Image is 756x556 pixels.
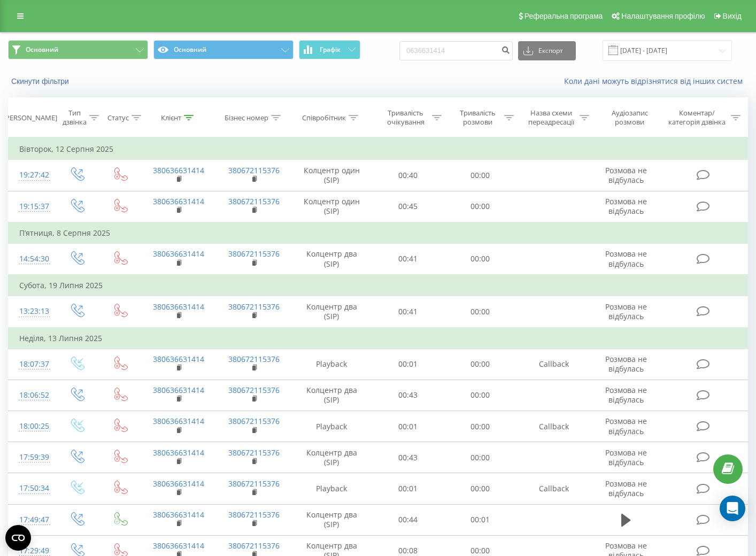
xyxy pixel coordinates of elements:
td: Callback [516,473,591,504]
td: Playback [291,411,372,442]
td: 00:41 [372,296,444,328]
a: 380672115376 [228,478,280,489]
div: 18:07:37 [19,354,44,375]
a: 380672115376 [228,416,280,426]
div: Тривалість очікування [382,109,429,127]
span: Розмова не відбулась [605,196,647,216]
a: 380636631414 [153,447,204,458]
a: 380672115376 [228,302,280,312]
span: Розмова не відбулась [605,416,647,436]
td: 00:41 [372,243,444,275]
div: 14:54:30 [19,249,44,269]
a: 380672115376 [228,385,280,395]
td: Колцентр два (SIP) [291,243,372,275]
td: Playback [291,349,372,380]
span: Розмова не відбулась [605,354,647,374]
div: Назва схеми переадресації [526,109,576,127]
a: 380636631414 [153,509,204,520]
td: 00:01 [372,411,444,442]
a: Коли дані можуть відрізнятися вiд інших систем [564,76,748,86]
td: 00:00 [444,243,516,275]
div: Бізнес номер [225,113,268,122]
div: 18:06:52 [19,385,44,406]
span: Розмова не відбулась [605,249,647,268]
a: 380636631414 [153,385,204,395]
td: 00:00 [444,380,516,411]
a: 380672115376 [228,354,280,364]
div: Коментар/категорія дзвінка [666,109,728,127]
div: 19:27:42 [19,165,44,186]
a: 380672115376 [228,165,280,175]
a: 380636631414 [153,540,204,551]
div: Співробітник [302,113,346,122]
td: 00:01 [372,349,444,380]
span: Основний [26,45,58,54]
td: 00:00 [444,442,516,473]
span: Вихід [723,12,742,20]
button: Основний [8,40,148,59]
td: 00:00 [444,160,516,191]
td: Вівторок, 12 Серпня 2025 [9,138,748,160]
span: Розмова не відбулась [605,302,647,321]
td: 00:00 [444,473,516,504]
div: Клієнт [161,113,181,122]
a: 380636631414 [153,478,204,489]
td: Колцентр два (SIP) [291,504,372,535]
div: 17:50:34 [19,478,44,499]
td: 00:44 [372,504,444,535]
td: 00:00 [444,191,516,222]
div: Тип дзвінка [63,109,87,127]
td: 00:01 [372,473,444,504]
a: 380672115376 [228,447,280,458]
span: Графік [320,46,341,53]
a: 380672115376 [228,196,280,206]
td: 00:01 [444,504,516,535]
button: Скинути фільтри [8,76,74,86]
a: 380672115376 [228,540,280,551]
div: Open Intercom Messenger [720,496,745,521]
div: 18:00:25 [19,416,44,437]
input: Пошук за номером [399,41,513,60]
td: 00:45 [372,191,444,222]
button: Експорт [518,41,576,60]
div: 17:49:47 [19,509,44,530]
td: 00:40 [372,160,444,191]
td: Колцентр один (SIP) [291,160,372,191]
td: 00:43 [372,442,444,473]
a: 380636631414 [153,302,204,312]
td: Playback [291,473,372,504]
div: [PERSON_NAME] [3,113,57,122]
td: Субота, 19 Липня 2025 [9,275,748,296]
span: Розмова не відбулась [605,385,647,405]
span: Налаштування профілю [621,12,705,20]
td: П’ятниця, 8 Серпня 2025 [9,222,748,244]
td: Callback [516,349,591,380]
a: 380672115376 [228,509,280,520]
td: Колцентр два (SIP) [291,296,372,328]
td: Неділя, 13 Липня 2025 [9,328,748,349]
span: Розмова не відбулась [605,447,647,467]
div: 13:23:13 [19,301,44,322]
td: Callback [516,411,591,442]
td: Колцентр два (SIP) [291,380,372,411]
button: Графік [299,40,360,59]
div: Статус [107,113,129,122]
div: 17:59:39 [19,447,44,468]
span: Реферальна програма [524,12,603,20]
a: 380636631414 [153,354,204,364]
button: Основний [153,40,294,59]
div: 19:15:37 [19,196,44,217]
td: Колцентр один (SIP) [291,191,372,222]
div: Аудіозапис розмови [601,109,659,127]
div: Тривалість розмови [454,109,502,127]
button: Open CMP widget [5,525,31,551]
a: 380672115376 [228,249,280,259]
a: 380636631414 [153,165,204,175]
a: 380636631414 [153,196,204,206]
td: 00:00 [444,296,516,328]
td: 00:00 [444,349,516,380]
a: 380636631414 [153,249,204,259]
a: 380636631414 [153,416,204,426]
span: Розмова не відбулась [605,478,647,498]
td: Колцентр два (SIP) [291,442,372,473]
